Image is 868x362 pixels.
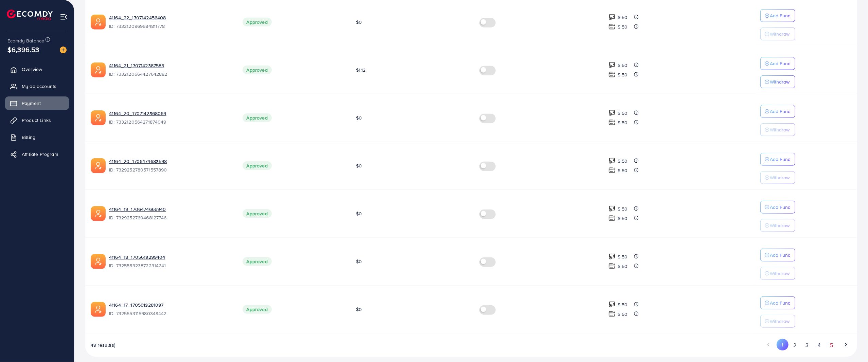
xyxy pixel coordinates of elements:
[109,214,232,221] span: ID: 7329252760468127746
[608,14,616,21] img: top-up amount
[770,251,791,259] p: Add Fund
[356,114,362,121] span: $0
[763,339,852,351] ul: Pagination
[22,66,42,73] span: Overview
[243,305,272,314] span: Approved
[618,214,628,222] p: $ 50
[760,9,795,22] button: Add Fund
[109,302,232,308] a: 41164_17_1705613281037
[608,167,616,174] img: top-up amount
[243,18,272,26] span: Approved
[618,119,628,127] p: $ 50
[618,157,628,165] p: $ 50
[760,201,795,214] button: Add Fund
[618,253,628,261] p: $ 50
[608,119,616,126] img: top-up amount
[813,339,826,351] button: Go to page 4
[109,62,232,78] div: <span class='underline'>41164_21_1707142387585</span></br>7332120664427642882
[109,110,232,126] div: <span class='underline'>41164_20_1707142368069</span></br>7332120564271874049
[618,109,628,117] p: $ 50
[618,13,628,21] p: $ 50
[109,262,232,269] span: ID: 7325553238722314241
[618,301,628,309] p: $ 50
[770,126,790,134] p: Withdraw
[770,78,790,86] p: Withdraw
[109,206,232,221] div: <span class='underline'>41164_19_1706474666940</span></br>7329252760468127746
[770,203,791,211] p: Add Fund
[608,109,616,116] img: top-up amount
[91,62,106,77] img: ic-ads-acc.e4c84228.svg
[789,339,801,351] button: Go to page 2
[22,83,56,90] span: My ad accounts
[618,166,628,175] p: $ 50
[109,23,232,30] span: ID: 7332120969684811778
[243,113,272,122] span: Approved
[5,147,69,161] a: Affiliate Program
[91,342,116,348] span: 49 result(s)
[608,263,616,270] img: top-up amount
[5,96,69,110] a: Payment
[760,57,795,70] button: Add Fund
[770,299,791,307] p: Add Fund
[22,100,41,107] span: Payment
[770,12,791,20] p: Add Fund
[770,30,790,38] p: Withdraw
[91,254,106,269] img: ic-ads-acc.e4c84228.svg
[760,105,795,118] button: Add Fund
[91,302,106,317] img: ic-ads-acc.e4c84228.svg
[91,206,106,221] img: ic-ads-acc.e4c84228.svg
[608,61,616,69] img: top-up amount
[109,158,232,165] a: 41164_20_1706474683598
[760,28,795,40] button: Withdraw
[91,158,106,173] img: ic-ads-acc.e4c84228.svg
[22,117,51,124] span: Product Links
[608,253,616,260] img: top-up amount
[22,151,58,158] span: Affiliate Program
[356,162,362,169] span: $0
[760,171,795,184] button: Withdraw
[60,13,68,21] img: menu
[356,19,362,25] span: $0
[109,14,232,30] div: <span class='underline'>41164_22_1707142456408</span></br>7332120969684811778
[801,339,813,351] button: Go to page 3
[618,71,628,79] p: $ 50
[7,10,53,20] img: logo
[7,44,39,54] span: $6,396.53
[770,221,790,230] p: Withdraw
[60,47,67,53] img: image
[760,267,795,280] button: Withdraw
[777,339,789,350] button: Go to page 1
[243,161,272,170] span: Approved
[608,23,616,30] img: top-up amount
[22,134,35,141] span: Billing
[760,153,795,166] button: Add Fund
[770,174,790,182] p: Withdraw
[770,107,791,115] p: Add Fund
[760,123,795,136] button: Withdraw
[243,209,272,218] span: Approved
[618,310,628,318] p: $ 50
[760,296,795,309] button: Add Fund
[356,67,366,73] span: $1.12
[109,14,232,21] a: 41164_22_1707142456408
[770,59,791,68] p: Add Fund
[608,301,616,308] img: top-up amount
[608,205,616,212] img: top-up amount
[5,79,69,93] a: My ad accounts
[608,310,616,318] img: top-up amount
[770,155,791,163] p: Add Fund
[760,75,795,88] button: Withdraw
[618,23,628,31] p: $ 50
[109,310,232,317] span: ID: 7325553115980349442
[608,157,616,164] img: top-up amount
[356,258,362,265] span: $0
[109,166,232,173] span: ID: 7329252780571557890
[109,254,232,269] div: <span class='underline'>41164_18_1705613299404</span></br>7325553238722314241
[109,302,232,317] div: <span class='underline'>41164_17_1705613281037</span></br>7325553115980349442
[760,219,795,232] button: Withdraw
[770,317,790,325] p: Withdraw
[91,15,106,30] img: ic-ads-acc.e4c84228.svg
[826,339,838,351] button: Go to page 5
[109,206,232,213] a: 41164_19_1706474666940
